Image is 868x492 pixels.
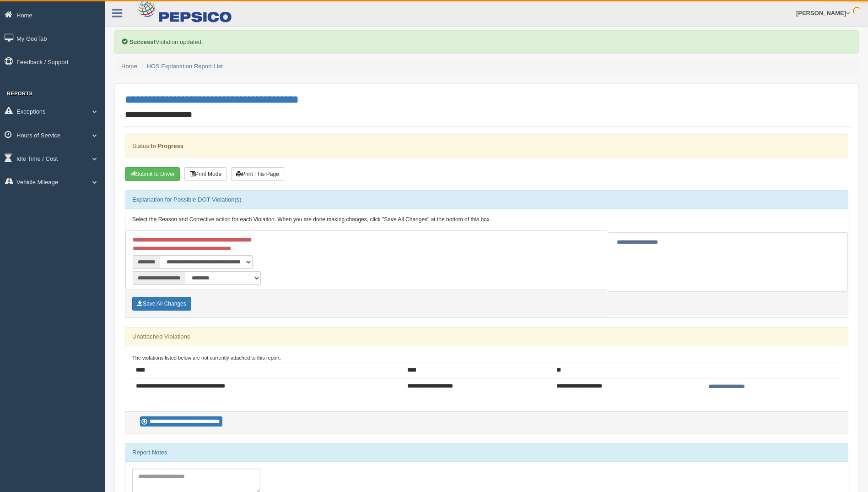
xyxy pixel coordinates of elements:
div: Select the Reason and Corrective action for each Violation. When you are done making changes, cli... [125,209,848,231]
div: Unattached Violations [125,328,848,346]
a: HOS Explanation Report List [147,63,223,70]
small: The violations listed below are not currently attached to this report: [132,355,281,361]
div: Explanation for Possible DOT Violation(s) [125,191,848,209]
button: Print Mode [184,167,226,181]
strong: In Progress [151,142,183,149]
button: Print This Page [231,167,284,181]
button: Submit To Driver [125,167,180,181]
div: Status: [125,134,848,158]
div: Report Notes [125,443,848,462]
div: Violation updated. [114,30,859,54]
b: Success! [129,38,156,45]
a: Home [121,63,137,70]
button: Save [132,297,191,311]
